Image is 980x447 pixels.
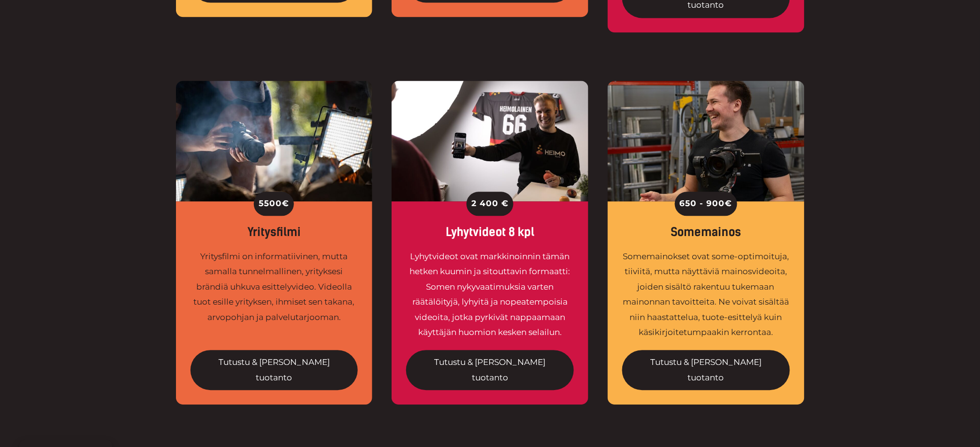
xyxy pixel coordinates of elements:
div: 2 400 € [467,192,513,216]
div: Yritysfilmi [190,225,358,239]
a: Tutustu & [PERSON_NAME] tuotanto [622,350,790,390]
a: Tutustu & [PERSON_NAME] tuotanto [190,350,358,390]
a: Tutustu & [PERSON_NAME] tuotanto [406,350,574,390]
div: Lyhytvideot ovat markkinoinnin tämän hetken kuumin ja sitouttavin formaatti: Somen nykyvaatimuksi... [406,249,574,340]
img: Videokuvaaja William gimbal kädessä hymyilemässä asiakkaan varastotiloissa kuvauksissa. [608,81,804,201]
div: Yritysfilmi on informatiivinen, mutta samalla tunnelmallinen, yrityksesi brändiä uhkuva esittelyv... [190,249,358,340]
div: Lyhytvideot 8 kpl [406,225,574,239]
div: Somemainokset ovat some-optimoituja, tiiviitä, mutta näyttäviä mainosvideoita, joiden sisältö rak... [622,249,790,340]
div: 5500 [254,192,294,216]
span: € [725,196,732,211]
img: Somevideo on tehokas formaatti digimarkkinointiin. [392,81,588,201]
span: € [282,196,289,211]
div: Somemainos [622,225,790,239]
div: 650 - 900 [675,192,737,216]
img: Yritysvideo tuo yrityksesi parhaat puolet esiiin kiinnostavalla tavalla. [176,81,373,201]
